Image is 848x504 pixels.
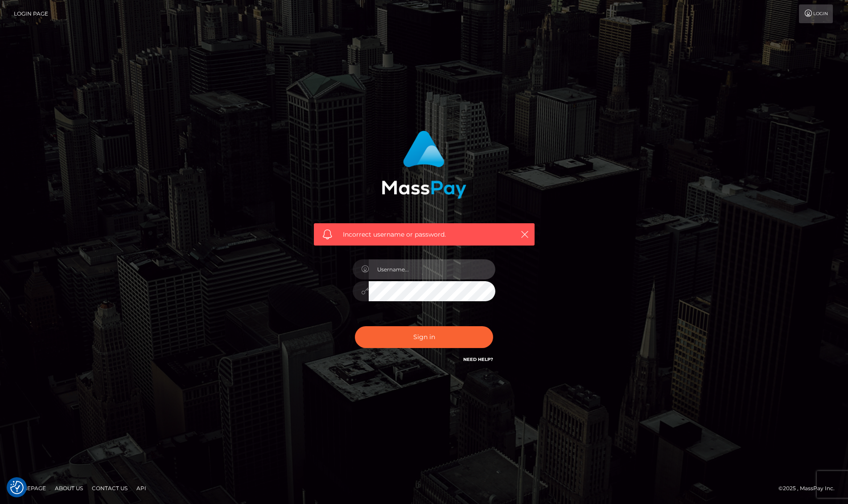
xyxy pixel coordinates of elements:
[463,356,493,362] a: Need Help?
[799,4,833,23] a: Login
[355,326,493,348] button: Sign in
[133,481,150,495] a: API
[10,481,24,494] img: Revisit consent button
[88,481,131,495] a: Contact Us
[51,481,86,495] a: About Us
[369,259,495,279] input: Username...
[10,481,24,494] button: Consent Preferences
[343,230,506,239] span: Incorrect username or password.
[14,4,48,23] a: Login Page
[382,131,466,199] img: MassPay Login
[778,484,841,493] div: © 2025 , MassPay Inc.
[10,481,49,495] a: Homepage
